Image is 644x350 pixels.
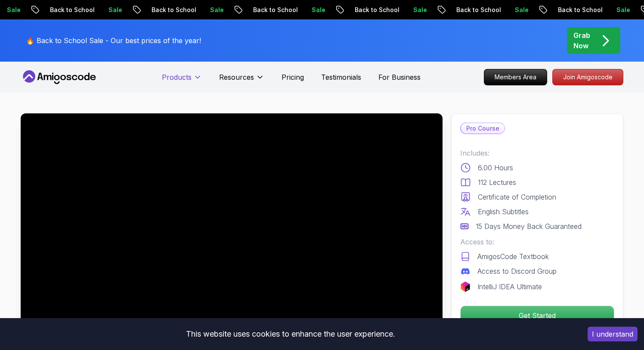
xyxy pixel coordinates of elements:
p: Join Amigoscode [553,69,623,85]
p: Sale [90,6,118,14]
p: Back to School [235,6,293,14]
p: Resources [219,72,254,82]
div: This website uses cookies to enhance the user experience. [6,325,575,344]
button: Resources [219,72,264,89]
button: Accept cookies [588,327,638,341]
p: Certificate of Completion [478,192,556,202]
p: Get Started [461,306,614,325]
p: Sale [192,6,219,14]
button: Get Started [460,306,614,325]
p: AmigosCode Textbook [477,251,549,262]
p: Products [162,72,192,82]
p: Back to School [438,6,496,14]
p: Pro Course [461,123,505,134]
a: Testimonials [321,72,361,82]
p: Sale [293,6,321,14]
p: Grab Now [573,30,590,51]
a: Pricing [282,72,304,82]
p: Back to School [31,6,90,14]
p: Sale [496,6,524,14]
p: Includes: [460,148,614,158]
p: Back to School [539,6,598,14]
button: Products [162,72,202,89]
p: IntelliJ IDEA Ultimate [477,281,542,292]
p: 6.00 Hours [478,162,513,173]
p: 112 Lectures [478,177,516,187]
p: Back to School [133,6,192,14]
p: Access to: [460,237,614,247]
p: Members Area [484,69,547,85]
p: Access to Discord Group [477,266,557,276]
p: Sale [395,6,422,14]
p: English Subtitles [478,206,529,217]
p: 🔥 Back to School Sale - Our best prices of the year! [26,35,201,46]
p: 15 Days Money Back Guaranteed [476,221,582,231]
a: For Business [378,72,421,82]
a: Members Area [484,69,547,85]
img: jetbrains logo [460,281,471,292]
p: Back to School [336,6,395,14]
a: Join Amigoscode [552,69,623,85]
p: Sale [598,6,625,14]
